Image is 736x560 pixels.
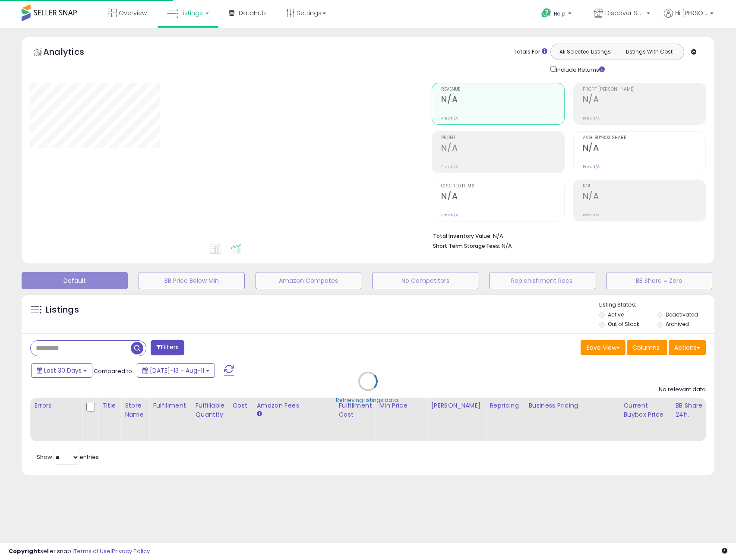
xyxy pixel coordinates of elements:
small: Prev: N/A [441,164,458,169]
small: Prev: N/A [583,212,600,218]
a: Hi [PERSON_NAME] [664,9,714,28]
button: BB Price Below Min [139,272,245,289]
button: Amazon Competes [256,272,362,289]
span: Discover Savings [605,9,644,17]
span: Avg. Buybox Share [583,136,705,140]
li: N/A [433,230,699,240]
h2: N/A [583,95,705,106]
button: No Competitors [372,272,478,289]
small: Prev: N/A [583,164,600,169]
small: Prev: N/A [441,116,458,121]
div: Retrieving listings data.. [336,396,401,404]
button: Replenishment Recs. [489,272,595,289]
h2: N/A [441,95,564,106]
a: Help [534,1,580,28]
span: Help [554,10,565,17]
span: N/A [502,242,512,250]
button: Default [22,272,128,289]
span: Revenue [441,87,564,92]
small: Prev: N/A [583,116,600,121]
small: Prev: N/A [441,212,458,218]
span: Listings [180,9,203,17]
button: BB Share = Zero [606,272,712,289]
b: Total Inventory Value: [433,232,492,240]
span: Overview [119,9,147,17]
div: Totals For [514,48,547,56]
button: Listings With Cost [617,46,681,57]
button: All Selected Listings [553,46,617,57]
span: ROI [583,184,705,189]
div: Include Returns [544,64,615,74]
span: Profit [441,136,564,140]
i: Get Help [541,8,552,19]
h2: N/A [583,143,705,155]
h2: N/A [583,191,705,203]
span: Ordered Items [441,184,564,189]
span: DataHub [239,9,266,17]
h2: N/A [441,191,564,203]
h2: N/A [441,143,564,155]
span: Profit [PERSON_NAME] [583,87,705,92]
b: Short Term Storage Fees: [433,242,500,250]
h5: Analytics [43,46,101,60]
span: Hi [PERSON_NAME] [675,9,708,17]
